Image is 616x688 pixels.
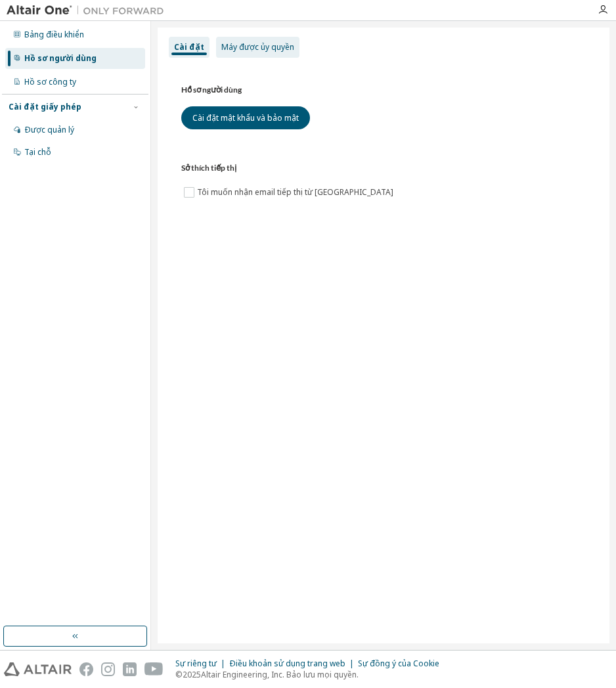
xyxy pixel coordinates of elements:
font: Sự đồng ý của Cookie [358,658,439,669]
img: youtube.svg [144,662,164,676]
button: Cài đặt mật khẩu và bảo mật [181,106,310,129]
font: Sở thích tiếp thị [181,163,236,173]
font: Được quản lý [24,124,74,135]
font: Hồ sơ công ty [24,76,76,87]
font: Tại chỗ [24,146,51,158]
font: Bảng điều khiển [24,29,84,40]
img: altair_logo.svg [4,662,72,676]
font: 2025 [183,669,201,680]
font: Hồ sơ người dùng [181,85,242,95]
font: Hồ sơ người dùng [24,53,97,64]
font: © [175,669,183,680]
img: Altair One [7,4,171,17]
font: Cài đặt mật khẩu và bảo mật [192,112,299,123]
font: Sự riêng tư [175,658,217,669]
font: Tôi muốn nhận email tiếp thị từ [GEOGRAPHIC_DATA] [197,186,393,198]
font: Cài đặt [174,41,204,53]
font: Cài đặt giấy phép [9,101,81,112]
img: linkedin.svg [123,662,137,676]
img: instagram.svg [101,662,115,676]
font: Altair Engineering, Inc. Bảo lưu mọi quyền. [201,669,359,680]
img: facebook.svg [79,662,93,676]
font: Điều khoản sử dụng trang web [229,658,345,669]
font: Máy được ủy quyền [221,41,294,53]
